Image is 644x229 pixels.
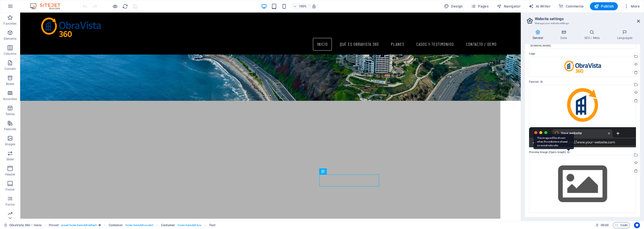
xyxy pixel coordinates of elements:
div: LogoObraVista3602-UNduE8WAPZiL8b1c0xtyxQ.png [529,57,636,77]
button: Publish [590,2,618,10]
button: Usercentrics [634,222,640,228]
h4: General [525,30,553,40]
button: Click here to leave preview mode and continue editing [112,3,118,9]
span: Code [615,222,628,228]
p: Boxes [6,82,14,86]
p: Accordion [3,97,17,101]
h2: Website settings [535,17,640,21]
button: Design [442,2,465,10]
span: Navigator [497,4,520,9]
span: 00 00 [601,222,609,228]
div: Select files from the file manager, stock photos, or upload file(s) [529,155,636,213]
p: Features [4,127,16,131]
span: Click to select. Double-click to edit [49,222,59,228]
h6: 100% [299,3,307,9]
label: Preview Image (Open Graph) [529,149,636,155]
span: . footer-heimdall-box [177,222,201,228]
span: Publish [594,4,614,9]
nav: breadcrumb [49,222,215,228]
div: This image will be shown when the website is shared on social networks [534,134,574,149]
span: More [624,4,640,9]
p: Columns [4,52,16,56]
span: Click to select. Double-click to edit [161,222,175,228]
span: : [604,223,605,227]
p: Tables [6,112,15,116]
p: Elements [4,37,17,41]
span: . footer-heimdall-content [125,222,153,228]
i: Reload page [122,4,128,9]
p: Forms [6,203,15,207]
h4: SEO / Meta [577,30,609,40]
button: Code [613,222,630,228]
p: Slider [6,157,14,161]
h4: Languages [609,30,640,40]
label: Logo [529,51,636,57]
p: Footer [6,188,15,192]
div: IsoObraVista3602-LL-E8sISKBiAiMoInwEoeA-RgVYk0MROXOfMUMIYfCVng.png [529,85,636,125]
p: Favorites [4,22,16,26]
span: Pages [471,4,489,9]
span: Commerce [558,4,584,9]
h6: Session time [595,222,609,228]
button: More [622,2,642,10]
span: . preset-footer-heimdall-default [61,222,97,228]
i: This element is a customizable preset [99,224,101,226]
button: Commerce [556,2,586,10]
p: Images [5,142,15,146]
i: On resize automatically adjust zoom level to fit chosen device. [312,4,316,9]
input: Name... [529,43,636,49]
h4: Data [553,30,577,40]
button: 100% [291,3,309,9]
button: reload [122,3,128,9]
label: Favicon [529,79,636,85]
p: Content [5,67,16,71]
a: Click to cancel selection. Double-click to open Pages [4,222,42,228]
button: Navigator [495,2,522,10]
button: Pages [469,2,491,10]
span: Click to select. Double-click to edit [109,222,123,228]
h3: Manage your website settings [535,21,630,26]
p: Header [5,172,15,176]
span: Click to select. Double-click to edit [209,222,215,228]
button: AI Writer [527,2,552,10]
img: npw-badge-icon-locked.svg [627,44,631,48]
span: AI Writer [529,4,550,9]
span: Design [444,4,463,9]
img: Editor Logo [29,3,67,9]
div: Design (Ctrl+Alt+Y) [442,2,465,10]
